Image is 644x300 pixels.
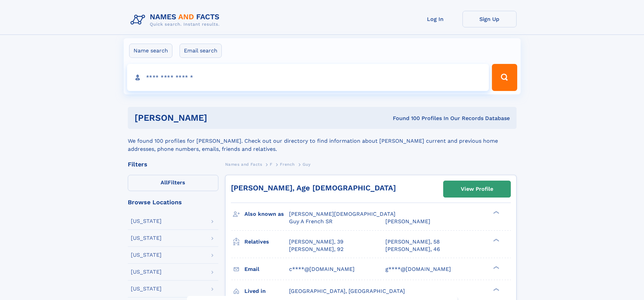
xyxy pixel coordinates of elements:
[461,181,493,197] div: View Profile
[444,181,510,197] a: View Profile
[244,263,289,275] h3: Email
[492,210,500,215] div: ❯
[385,238,440,246] a: [PERSON_NAME], 58
[462,11,517,27] a: Sign Up
[289,238,343,246] a: [PERSON_NAME], 39
[131,252,162,258] div: [US_STATE]
[492,287,500,292] div: ❯
[128,11,225,29] img: Logo Names and Facts
[289,288,405,294] span: [GEOGRAPHIC_DATA], [GEOGRAPHIC_DATA]
[225,160,262,168] a: Names and Facts
[492,265,500,270] div: ❯
[131,269,162,275] div: [US_STATE]
[135,114,300,122] h1: [PERSON_NAME]
[131,218,162,224] div: [US_STATE]
[129,44,172,58] label: Name search
[270,162,272,167] span: F
[289,211,396,217] span: [PERSON_NAME][DEMOGRAPHIC_DATA]
[303,162,311,167] span: Guy
[231,184,396,192] a: [PERSON_NAME], Age [DEMOGRAPHIC_DATA]
[128,129,517,153] div: We found 100 profiles for [PERSON_NAME]. Check out our directory to find information about [PERSO...
[161,179,168,186] span: All
[270,160,272,168] a: F
[244,285,289,297] h3: Lived in
[128,161,218,167] div: Filters
[131,235,162,241] div: [US_STATE]
[128,199,218,205] div: Browse Locations
[244,208,289,220] h3: Also known as
[244,236,289,248] h3: Relatives
[131,286,162,292] div: [US_STATE]
[280,162,295,167] span: French
[280,160,295,168] a: French
[300,115,510,122] div: Found 100 Profiles In Our Records Database
[289,246,343,253] a: [PERSON_NAME], 92
[492,64,517,91] button: Search Button
[385,246,440,253] a: [PERSON_NAME], 46
[492,238,500,242] div: ❯
[289,218,333,225] span: Guy A French SR
[385,218,430,225] span: [PERSON_NAME]
[128,175,218,191] label: Filters
[127,64,489,91] input: search input
[180,44,222,58] label: Email search
[408,11,462,27] a: Log In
